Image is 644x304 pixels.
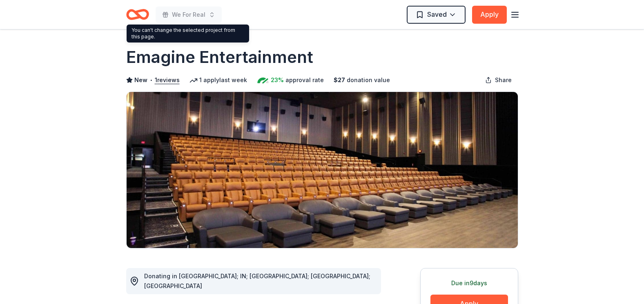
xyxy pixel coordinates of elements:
h1: Emagine Entertainment [126,46,313,69]
span: Share [495,75,512,85]
span: donation value [347,75,390,85]
img: Image for Emagine Entertainment [127,92,518,248]
span: We For Real [172,10,205,20]
button: Share [479,72,518,88]
a: Home [126,5,149,24]
button: We For Real [156,7,222,23]
span: Saved [427,9,447,20]
span: • [149,77,152,83]
button: Saved [407,6,466,24]
span: approval rate [285,75,324,85]
span: $ 27 [334,75,345,85]
div: You can't change the selected project from this page. [127,25,249,42]
span: Donating in [GEOGRAPHIC_DATA]; IN; [GEOGRAPHIC_DATA]; [GEOGRAPHIC_DATA]; [GEOGRAPHIC_DATA] [144,273,370,289]
button: Apply [472,6,507,24]
span: New [134,75,147,85]
div: 1 apply last week [189,75,247,85]
button: 1reviews [155,75,180,85]
span: 23% [271,75,284,85]
div: Due in 9 days [430,278,508,288]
